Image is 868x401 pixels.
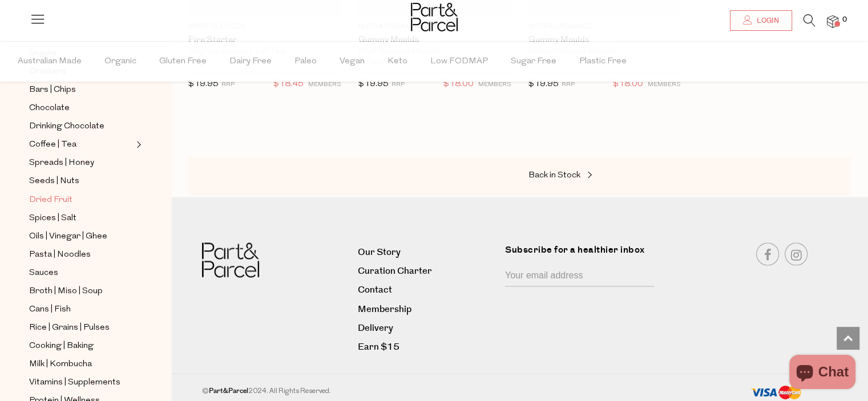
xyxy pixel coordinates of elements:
[827,15,838,27] a: 0
[839,15,850,25] span: 0
[29,83,133,97] a: Bars | Chips
[294,42,317,82] span: Paleo
[29,283,133,298] a: Broth | Miso | Soup
[29,119,133,133] a: Drinking Chocolate
[358,301,496,317] a: Membership
[202,385,671,396] div: © 2024. All Rights Reserved.
[505,265,654,286] input: Your email address
[528,168,643,183] a: Back in Stock
[29,229,133,243] a: Oils | Vinegar | Ghee
[159,42,207,82] span: Gluten Free
[29,338,133,353] a: Cooking | Baking
[754,16,779,26] span: Login
[29,174,133,188] a: Seeds | Nuts
[29,138,76,152] span: Coffee | Tea
[29,211,76,225] span: Spices | Salt
[387,42,407,82] span: Keto
[29,320,133,334] a: Rice | Grains | Pulses
[358,80,389,88] span: $19.95
[29,321,110,334] span: Rice | Grains | Pulses
[29,193,72,206] span: Dried Fruit
[358,339,496,354] a: Earn $15
[29,120,104,133] span: Drinking Chocolate
[29,137,133,152] a: Coffee | Tea
[29,101,133,115] a: Chocolate
[29,284,103,298] span: Broth | Miso | Soup
[29,156,94,170] span: Spreads | Honey
[188,80,219,88] span: $19.95
[29,248,91,261] span: Pasta | Noodles
[29,210,133,225] a: Spices | Salt
[29,229,107,243] span: Oils | Vinegar | Ghee
[29,192,133,206] a: Dried Fruit
[29,302,71,316] span: Cans | Fish
[229,42,272,82] span: Dairy Free
[528,171,580,180] span: Back in Stock
[478,82,511,88] small: MEMBERS
[134,137,142,151] button: Expand/Collapse Coffee | Tea
[730,10,792,31] a: Login
[29,357,133,371] a: Milk | Kombucha
[340,42,365,82] span: Vegan
[648,82,681,88] small: MEMBERS
[29,375,120,389] span: Vitamins | Supplements
[29,247,133,261] a: Pasta | Noodles
[221,82,235,88] small: RRP
[750,385,802,400] img: payment-methods.png
[613,77,643,92] span: $18.00
[29,175,79,188] span: Seeds | Nuts
[18,42,82,82] span: Australian Made
[511,42,556,82] span: Sugar Free
[358,282,496,297] a: Contact
[29,357,92,371] span: Milk | Kombucha
[29,302,133,316] a: Cans | Fish
[29,83,76,97] span: Bars | Chips
[786,355,859,392] inbox-online-store-chat: Shopify online store chat
[505,242,661,265] label: Subscribe for a healthier inbox
[308,82,341,88] small: MEMBERS
[443,77,474,92] span: $18.00
[208,386,248,395] b: Part&Parcel
[562,82,575,88] small: RRP
[202,242,259,277] img: Part&Parcel
[29,156,133,170] a: Spreads | Honey
[411,3,458,31] img: Part&Parcel
[29,375,133,389] a: Vitamins | Supplements
[358,263,496,278] a: Curation Charter
[430,42,488,82] span: Low FODMAP
[528,80,559,88] span: $19.95
[104,42,136,82] span: Organic
[29,266,58,280] span: Sauces
[579,42,627,82] span: Plastic Free
[358,320,496,335] a: Delivery
[358,244,496,260] a: Our Story
[29,265,133,280] a: Sauces
[29,102,70,115] span: Chocolate
[29,339,94,353] span: Cooking | Baking
[273,77,304,92] span: $18.45
[391,82,405,88] small: RRP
